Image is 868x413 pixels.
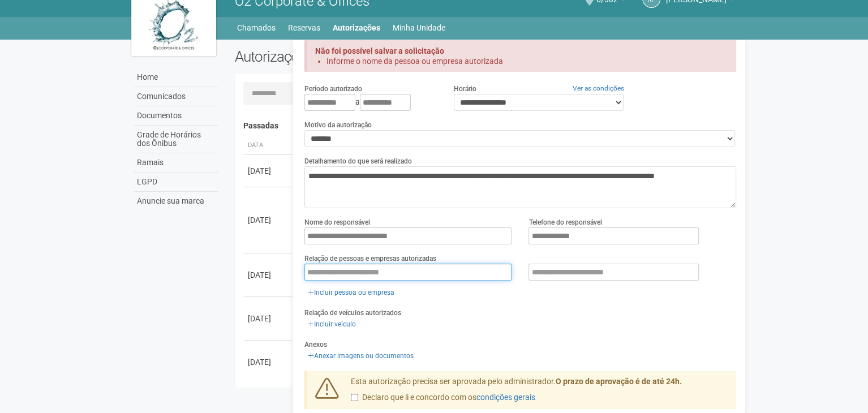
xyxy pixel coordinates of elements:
a: Reservas [288,20,320,36]
h2: Autorizações [235,48,477,65]
a: Anexar imagens ou documentos [304,350,417,362]
div: a [304,94,437,111]
h4: Passadas [243,122,728,130]
label: Relação de veículos autorizados [304,308,401,318]
label: Relação de pessoas e empresas autorizadas [304,253,436,264]
a: Ver as condições [573,84,624,92]
input: Declaro que li e concordo com oscondições gerais [351,394,358,401]
a: Grade de Horários dos Ônibus [134,126,218,153]
a: Comunicados [134,87,218,106]
a: Incluir veículo [304,318,359,330]
label: Declaro que li e concordo com os [351,392,535,403]
a: Chamados [237,20,276,36]
label: Horário [454,84,476,94]
label: Telefone do responsável [528,217,601,227]
li: Informe o nome da pessoa ou empresa autorizada [326,56,716,66]
a: condições gerais [476,393,535,402]
div: [DATE] [248,313,290,324]
a: Minha Unidade [393,20,445,36]
strong: Não foi possível salvar a solicitação [315,46,444,55]
a: Ramais [134,153,218,173]
div: [DATE] [248,165,290,177]
a: Incluir pessoa ou empresa [304,286,398,299]
a: Home [134,68,218,87]
label: Nome do responsável [304,217,370,227]
div: [DATE] [248,214,290,226]
label: Anexos [304,339,327,350]
strong: O prazo de aprovação é de até 24h. [556,377,682,386]
a: Documentos [134,106,218,126]
label: Detalhamento do que será realizado [304,156,412,166]
label: Motivo da autorização [304,120,372,130]
a: Anuncie sua marca [134,192,218,210]
label: Período autorizado [304,84,362,94]
a: Autorizações [333,20,380,36]
div: [DATE] [248,269,290,281]
div: [DATE] [248,356,290,368]
th: Data [243,136,294,155]
a: LGPD [134,173,218,192]
div: Esta autorização precisa ser aprovada pelo administrador. [342,376,736,409]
